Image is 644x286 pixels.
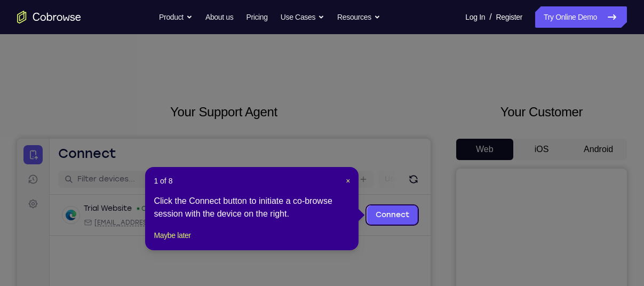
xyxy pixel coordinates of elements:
div: Online [119,66,147,74]
button: Use Cases [281,6,324,28]
span: 1 of 8 [154,176,172,186]
a: Settings [6,55,26,75]
div: Open device details [33,56,414,97]
a: Sessions [6,31,26,50]
label: Email [316,35,336,46]
label: demo_id [212,35,245,46]
a: Pricing [246,6,267,28]
a: Connect [6,6,26,26]
input: Filter devices... [60,35,195,46]
button: Close Tour [346,176,350,186]
label: User ID [368,35,395,46]
button: Resources [337,6,380,28]
div: New devices found. [120,69,122,71]
span: +11 more [271,80,298,88]
h1: Connect [41,6,99,23]
div: App [198,80,264,88]
a: Go to the home page [17,11,81,23]
button: Product [159,6,193,28]
a: Try Online Demo [535,6,627,28]
a: Register [496,6,522,28]
button: Refresh [388,32,405,49]
a: About us [205,6,233,28]
button: Maybe later [154,229,190,242]
span: / [489,11,491,23]
span: Cobrowse demo [209,80,264,88]
div: Trial Website [67,65,115,75]
div: Email [67,80,192,88]
a: Log In [465,6,485,28]
span: web@example.com [77,80,192,88]
a: Connect [350,67,401,86]
div: Click the Connect button to initiate a co-browse session with the device on the right. [154,195,350,220]
span: × [346,177,350,185]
